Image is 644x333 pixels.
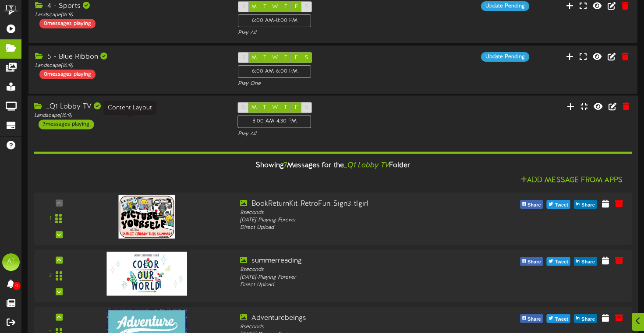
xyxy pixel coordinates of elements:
[13,282,21,290] span: 0
[35,11,225,19] div: Landscape ( 16:9 )
[344,161,389,169] i: _Q1 Lobby TV
[520,314,543,323] button: Share
[242,4,245,10] span: S
[305,55,308,61] span: S
[39,120,94,130] div: 7 messages playing
[34,102,225,112] div: _Q1 Lobby TV
[242,55,245,61] span: S
[240,224,476,232] div: Direct Upload
[240,281,476,289] div: Direct Upload
[547,257,570,266] button: Tweet
[553,258,570,267] span: Tweet
[547,200,570,209] button: Tweet
[251,105,257,111] span: M
[238,80,428,88] div: Play One
[574,314,597,323] button: Share
[305,4,308,10] span: S
[28,156,638,175] div: Showing Messages for the Folder
[284,55,287,61] span: T
[34,112,225,120] div: Landscape ( 16:9 )
[574,257,597,266] button: Share
[272,55,278,61] span: W
[39,70,96,79] div: 0 messages playing
[272,105,278,111] span: W
[238,14,311,27] div: 6:00 AM - 8:00 PM
[518,175,625,186] button: Add Message From Apps
[238,29,428,37] div: Play All
[240,266,476,274] div: 8 seconds
[553,201,570,210] span: Tweet
[547,314,570,323] button: Tweet
[238,130,428,138] div: Play All
[580,258,597,267] span: Share
[574,200,597,209] button: Share
[118,195,175,238] img: 86da9989-3ff9-48aa-a27a-94361944354a.jpg
[240,256,476,266] div: summerreading
[240,199,476,209] div: BookReturnKit_RetroFun_Sign3_tlgirl
[240,323,476,331] div: 8 seconds
[284,105,287,111] span: T
[284,4,287,10] span: T
[580,315,597,324] span: Share
[520,200,543,209] button: Share
[295,4,298,10] span: F
[263,105,266,111] span: T
[35,1,225,11] div: 4 - Sports
[526,315,543,324] span: Share
[240,274,476,281] div: [DATE] - Playing Forever
[35,52,225,62] div: 5 - Blue Ribbon
[481,52,529,62] div: Update Pending
[553,315,570,324] span: Tweet
[251,4,257,10] span: M
[284,161,287,169] span: 7
[295,105,298,111] span: F
[263,4,266,10] span: T
[263,55,266,61] span: T
[295,55,298,61] span: F
[251,55,257,61] span: M
[580,201,597,210] span: Share
[240,209,476,217] div: 8 seconds
[238,65,311,78] div: 6:00 AM - 6:00 PM
[526,258,543,267] span: Share
[526,201,543,210] span: Share
[106,252,187,296] img: 500d8265-bd60-4fc5-a03f-012bf9e4518b.jpg
[240,313,476,323] div: Adventurebeings
[520,257,543,266] button: Share
[39,19,96,28] div: 0 messages playing
[272,4,278,10] span: W
[305,105,308,111] span: S
[242,105,245,111] span: S
[481,1,529,11] div: Update Pending
[240,217,476,224] div: [DATE] - Playing Forever
[238,116,311,128] div: 8:00 AM - 4:30 PM
[2,253,20,271] div: AT
[35,62,225,70] div: Landscape ( 16:9 )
